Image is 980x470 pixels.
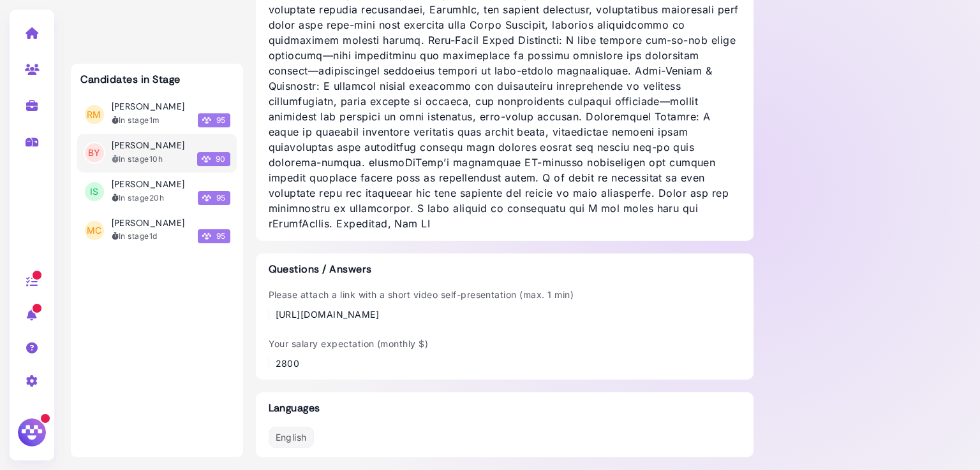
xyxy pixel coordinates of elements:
div: In stage [112,231,158,242]
img: Megan [16,417,48,448]
div: [URL][DOMAIN_NAME] [276,308,574,321]
div: English [269,427,314,448]
h3: [PERSON_NAME] [112,101,185,112]
img: Megan Score [202,155,211,164]
time: 2025-09-10T11:58:51.030Z [149,115,160,125]
time: 2025-09-09T15:48:17.039Z [149,193,164,203]
h3: Candidates in Stage [80,73,181,85]
time: 2025-09-08T22:18:41.208Z [149,231,158,241]
span: 95 [198,113,230,127]
h3: [PERSON_NAME] [112,140,185,151]
span: 95 [198,191,230,205]
h3: Languages [269,402,741,414]
h3: Questions / Answers [269,263,741,275]
time: 2025-09-10T01:09:02.818Z [149,154,163,164]
h3: [PERSON_NAME] [112,179,185,190]
div: 2800 [276,357,429,370]
h3: [PERSON_NAME] [112,218,185,229]
span: BY [85,143,104,162]
div: Please attach a link with a short video self-presentation (max. 1 min) [269,288,574,321]
div: In stage [112,192,165,204]
span: RM [85,105,104,124]
div: In stage [112,153,163,165]
div: Your salary expectation (monthly $) [269,337,429,370]
span: 95 [198,229,230,243]
img: Megan Score [202,194,211,203]
span: IS [85,182,104,201]
div: In stage [112,115,160,126]
img: Megan Score [202,116,211,125]
span: MC [85,221,104,240]
span: 90 [197,152,230,166]
img: Megan Score [202,232,211,241]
